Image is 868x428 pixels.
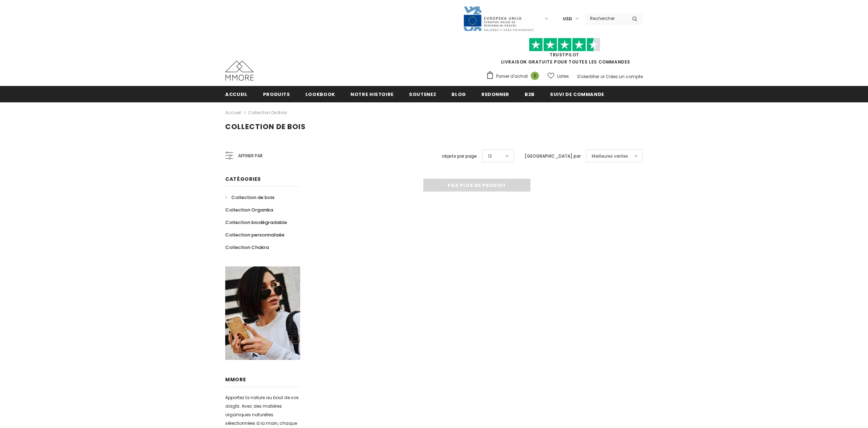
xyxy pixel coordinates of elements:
[225,244,269,251] span: Collection Chakra
[577,73,599,80] a: S'identifier
[547,70,569,82] a: Listes
[486,71,542,82] a: Panier d'achat 0
[225,376,246,383] span: MMORE
[486,41,643,65] span: LIVRAISON GRATUITE POUR TOUTES LES COMMANDES
[600,73,605,80] span: or
[263,91,290,98] span: Produits
[557,73,569,80] span: Listes
[225,191,274,204] a: Collection de bois
[550,86,604,102] a: Suivi de commande
[225,229,284,241] a: Collection personnalisée
[442,153,477,160] label: objets par page
[248,109,287,116] a: Collection de bois
[225,91,248,98] span: Accueil
[488,153,492,160] span: 12
[306,91,335,98] span: Lookbook
[409,91,436,98] span: soutenez
[225,61,254,81] img: Cas MMORE
[225,219,287,226] span: Collection biodégradable
[481,86,509,102] a: Redonner
[225,216,287,229] a: Collection biodégradable
[225,122,306,132] span: Collection de bois
[238,152,263,160] span: Affiner par
[451,91,466,98] span: Blog
[531,72,539,80] span: 0
[225,86,248,102] a: Accueil
[409,86,436,102] a: soutenez
[525,86,535,102] a: B2B
[231,194,274,201] span: Collection de bois
[225,207,273,213] span: Collection Organika
[525,91,535,98] span: B2B
[525,153,581,160] label: [GEOGRAPHIC_DATA] par
[451,86,466,102] a: Blog
[463,6,534,32] img: Javni Razpis
[592,153,628,160] span: Meilleures ventes
[225,231,284,238] span: Collection personnalisée
[463,15,534,21] a: Javni Razpis
[496,73,528,80] span: Panier d'achat
[225,241,269,254] a: Collection Chakra
[225,175,261,183] span: Catégories
[606,73,643,80] a: Créez un compte
[263,86,290,102] a: Produits
[550,52,579,58] a: TrustPilot
[306,86,335,102] a: Lookbook
[225,204,273,216] a: Collection Organika
[529,38,600,52] img: Faites confiance aux étoiles pilotes
[225,108,241,117] a: Accueil
[550,91,604,98] span: Suivi de commande
[481,91,509,98] span: Redonner
[350,86,394,102] a: Notre histoire
[563,15,572,22] span: USD
[350,91,394,98] span: Notre histoire
[586,13,627,24] input: Search Site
